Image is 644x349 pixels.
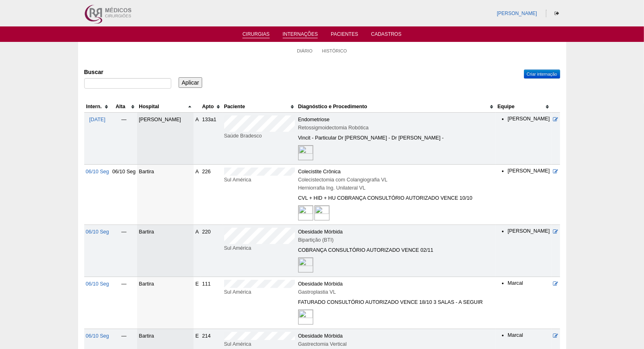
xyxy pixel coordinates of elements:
[111,101,137,113] th: Alta
[508,228,550,235] li: [PERSON_NAME]
[496,101,552,113] th: Equipe
[298,184,494,192] div: Herniorrafia Ing. Unilateral VL
[322,48,347,54] a: Histórico
[111,225,137,277] td: —
[371,31,402,39] a: Cadastros
[86,229,109,235] a: 06/10 Seg
[137,113,194,165] td: [PERSON_NAME]
[86,169,109,174] a: 06/10 Seg
[84,101,111,113] th: Intern.
[298,228,494,236] div: Obesidade Mórbida
[298,124,494,132] div: Retossigmoidectomia Robótica
[86,333,109,339] a: 06/10 Seg
[497,11,537,16] a: [PERSON_NAME]
[508,116,550,123] li: [PERSON_NAME]
[298,280,494,288] div: Obesidade Mórbida
[524,70,560,79] a: Criar internação
[89,117,105,122] a: [DATE]
[201,101,223,113] th: Apto
[508,280,550,287] li: Marcal
[298,340,494,348] div: Gastrectomia Vertical
[224,176,295,184] div: Sul América
[111,113,137,165] td: —
[553,229,559,235] a: Editar
[137,277,194,329] td: Bartira
[298,116,494,124] div: Endometriose
[137,225,194,277] td: Bartira
[84,68,171,76] label: Buscar
[508,332,550,339] li: Marcal
[298,134,494,142] div: Vincit - Particular Dr [PERSON_NAME] - Dr [PERSON_NAME] -
[86,281,109,287] a: 06/10 Seg
[84,78,171,89] input: Digite os termos que você deseja procurar.
[224,288,295,296] div: Sul América
[194,277,200,329] td: E
[224,244,295,252] div: Sul América
[242,31,270,38] a: Cirurgias
[553,333,559,339] a: Editar
[194,225,200,277] td: A
[111,277,137,329] td: —
[555,11,559,16] i: Sair
[298,176,494,184] div: Colecistectomia com Colangiografia VL
[179,77,203,88] input: Aplicar
[137,165,194,225] td: Bartira
[201,165,223,225] td: 226
[201,113,223,165] td: 133a1
[112,169,135,174] span: 06/10 Seg
[283,31,318,38] a: Internações
[297,48,312,54] a: Diário
[508,168,550,175] li: [PERSON_NAME]
[223,101,297,113] th: Paciente
[201,225,223,277] td: 220
[331,31,358,39] a: Pacientes
[298,288,494,296] div: Gastroplastia VL
[553,281,559,287] a: Editar
[194,113,200,165] td: A
[201,277,223,329] td: 111
[553,117,559,122] a: Editar
[297,101,496,113] th: Diagnóstico e Procedimento
[224,132,295,140] div: Saúde Bradesco
[298,332,494,340] div: Obesidade Mórbida
[137,101,194,113] th: Hospital
[298,236,494,244] div: Bipartição (BTI)
[224,340,295,348] div: Sul América
[298,194,494,202] div: CVL + HID + HU COBRANÇA CONSULTÓRIO AUTORIZADO VENCE 10/10
[298,168,494,176] div: Colecistite Crônica
[298,246,494,254] div: COBRANÇA CONSULTÓRIO AUTORIZADO VENCE 02/11
[298,298,494,306] div: FATURADO CONSULTÓRIO AUTORIZADO VENCE 18/10 3 SALAS - A SEGUIR
[553,169,559,174] a: Editar
[194,165,200,225] td: A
